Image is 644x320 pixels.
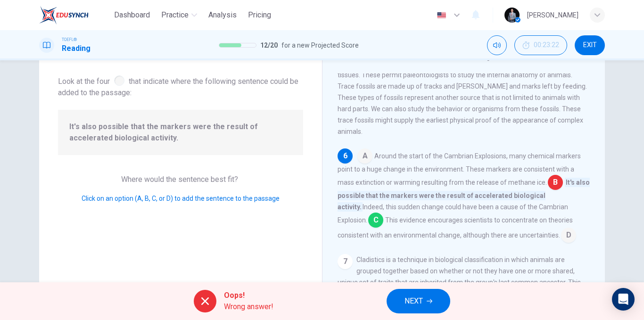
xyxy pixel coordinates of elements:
[82,195,280,202] span: Click on an option (A, B, C, or D) to add the sentence to the passage
[114,9,150,21] span: Dashboard
[110,7,154,24] button: Dashboard
[338,216,573,239] span: This evidence encourages scientists to concentrate on theories consistent with an environmental c...
[504,8,520,23] img: Profile picture
[224,301,273,312] span: Wrong answer!
[62,43,91,54] h1: Reading
[575,35,605,55] button: EXIT
[338,148,353,164] div: 6
[121,175,240,184] span: Where would the sentence best fit?
[357,148,372,164] span: A
[514,35,567,55] button: 00:23:22
[534,41,559,49] span: 00:23:22
[338,203,568,224] span: Indeed, this sudden change could have been a cause of the Cambrian Explosion.
[338,254,353,269] div: 7
[157,7,201,24] button: Practice
[208,9,237,21] span: Analysis
[39,6,89,25] img: EduSynch logo
[248,9,271,21] span: Pricing
[62,36,77,43] span: TOEFL®
[244,7,275,24] button: Pricing
[205,7,240,24] button: Analysis
[561,228,576,243] span: D
[436,12,447,19] img: en
[338,152,581,186] span: Around the start of the Cambrian Explosions, many chemical markers point to a huge change in the ...
[281,40,359,51] span: for a new Projected Score
[260,40,278,51] span: 12 / 20
[405,295,423,308] span: NEXT
[338,178,590,212] span: It's also possible that the markers were the result of accelerated biological activity.
[514,35,567,55] div: Hide
[368,213,383,228] span: C
[612,288,635,311] div: Open Intercom Messenger
[69,121,292,144] span: It's also possible that the markers were the result of accelerated biological activity.
[548,175,563,190] span: B
[58,74,303,98] span: Look at the four that indicate where the following sentence could be added to the passage:
[387,289,450,313] button: NEXT
[527,9,578,21] div: [PERSON_NAME]
[583,41,597,49] span: EXIT
[224,290,273,301] span: Oops!
[39,6,110,25] a: EduSynch logo
[487,35,507,55] div: Mute
[161,9,189,21] span: Practice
